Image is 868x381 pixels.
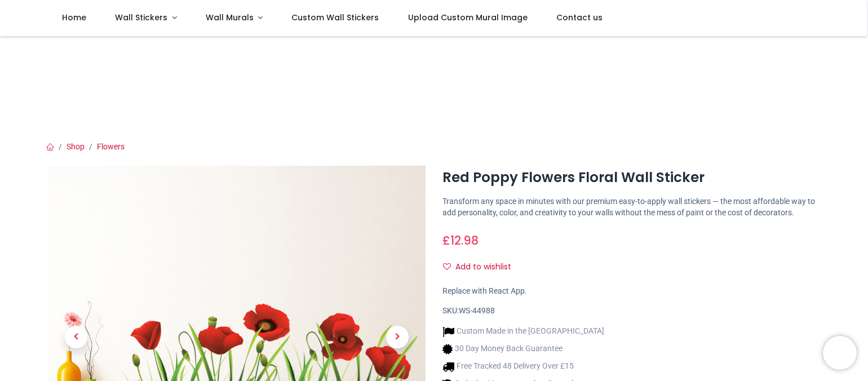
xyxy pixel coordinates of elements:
[450,232,479,249] span: 12.98
[556,12,603,23] span: Contact us
[459,306,495,315] span: WS-44988
[115,12,167,23] span: Wall Stickers
[67,142,85,151] a: Shop
[442,286,820,297] div: Replace with React App.
[443,263,451,271] i: Add to wishlist
[65,326,87,348] span: Previous
[97,142,125,151] a: Flowers
[442,258,521,277] button: Add to wishlistAdd to wishlist
[206,12,254,23] span: Wall Murals
[823,336,857,370] iframe: Brevo live chat
[442,232,479,249] span: £
[442,343,604,355] li: 30 Day Money Back Guarantee
[62,12,86,23] span: Home
[442,168,820,187] h1: Red Poppy Flowers Floral Wall Sticker
[386,326,409,348] span: Next
[442,305,820,317] div: SKU:
[291,12,379,23] span: Custom Wall Stickers
[408,12,528,23] span: Upload Custom Mural Image
[442,326,604,338] li: Custom Made in the [GEOGRAPHIC_DATA]
[442,361,604,373] li: Free Tracked 48 Delivery Over £15
[442,196,820,218] p: Transform any space in minutes with our premium easy-to-apply wall stickers — the most affordable...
